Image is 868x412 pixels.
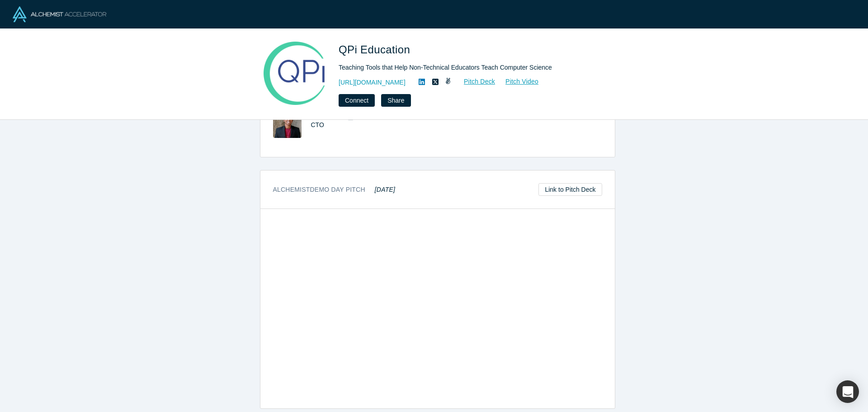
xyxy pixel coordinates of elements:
[339,63,592,72] div: Teaching Tools that Help Non-Technical Educators Teach Computer Science
[263,42,326,105] img: QPi Education's Logo
[260,209,615,408] iframe: QPi Education Alchemist Demo Day 5.16.2019
[273,111,302,138] img: Ashish Dommety's Profile Image
[311,121,324,128] span: CTO
[339,94,375,107] button: Connect
[538,183,602,196] a: Link to Pitch Deck
[375,186,395,193] em: [DATE]
[454,76,495,87] a: Pitch Deck
[495,76,539,87] a: Pitch Video
[339,43,413,56] span: QPi Education
[273,185,396,194] h3: Alchemist Demo Day Pitch
[13,6,106,22] img: Alchemist Logo
[339,78,406,87] a: [URL][DOMAIN_NAME]
[381,94,410,107] button: Share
